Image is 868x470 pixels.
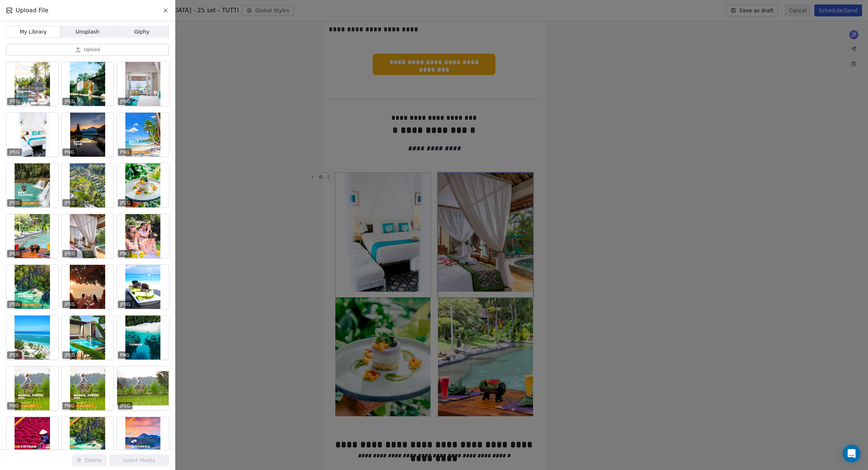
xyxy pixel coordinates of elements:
[9,251,20,257] p: JPEG
[120,149,130,155] p: PNG
[65,301,75,307] p: JPEG
[9,98,20,104] p: JPEG
[120,200,131,206] p: JPEG
[9,403,19,409] p: PNG
[72,454,106,466] button: Delete
[6,44,169,56] button: Upload
[65,149,74,155] p: PNG
[120,251,130,257] p: PNG
[65,200,75,206] p: JPEG
[65,251,75,257] p: JPEG
[120,352,130,358] p: PNG
[109,454,169,466] button: Insert Media
[120,301,131,307] p: JPEG
[120,403,131,409] p: JPEG
[65,352,75,358] p: JPEG
[9,352,20,358] p: JPEG
[65,403,74,409] p: PNG
[9,200,20,206] p: JPEG
[16,6,48,15] span: Upload File
[76,28,100,36] span: Unsplash
[65,98,75,104] p: JPEG
[120,98,131,104] p: JPEG
[9,301,20,307] p: JPEG
[84,47,100,53] span: Upload
[843,445,861,463] div: Open Intercom Messenger
[134,28,150,36] span: Giphy
[9,149,20,155] p: JPEG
